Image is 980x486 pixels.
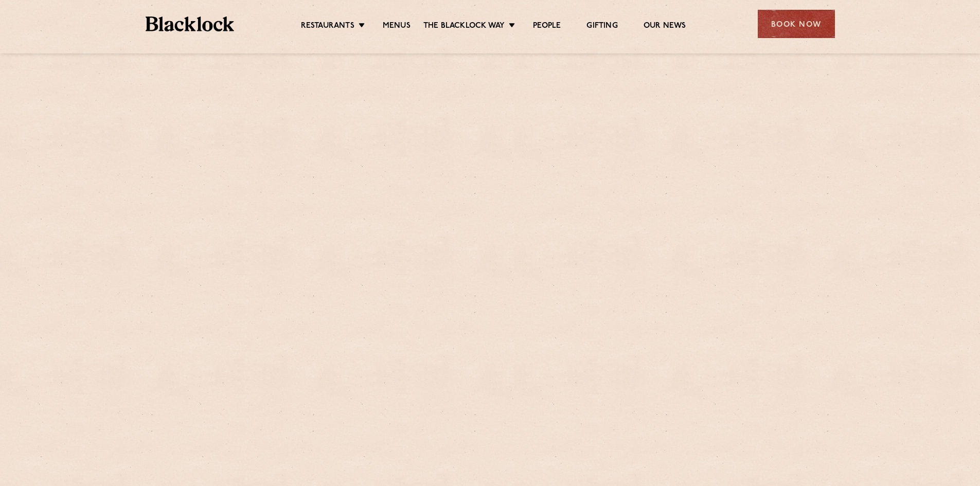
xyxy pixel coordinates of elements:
div: Book Now [758,10,835,38]
a: People [533,21,561,32]
a: Gifting [586,21,617,32]
a: The Blacklock Way [423,21,505,32]
a: Our News [644,21,686,32]
img: BL_Textured_Logo-footer-cropped.svg [146,16,235,31]
a: Restaurants [301,21,354,32]
a: Menus [383,21,411,32]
